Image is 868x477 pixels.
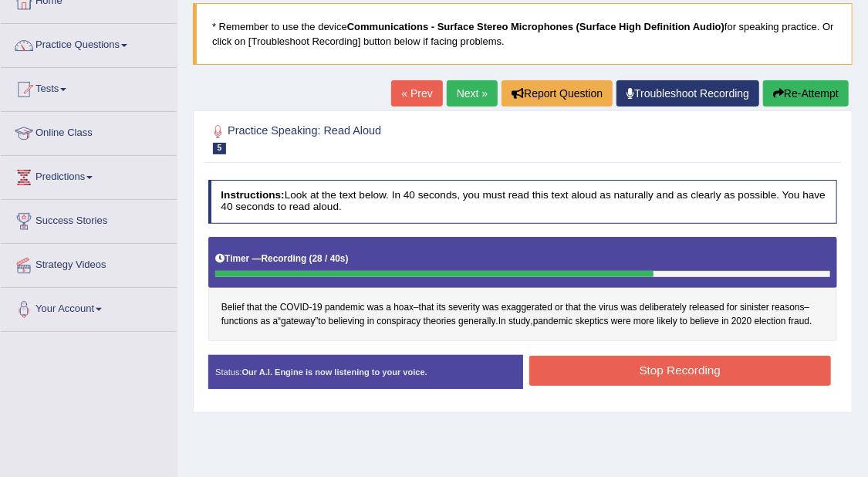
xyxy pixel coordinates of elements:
div: - – – “ ” . , . [208,237,838,341]
a: Strategy Videos [1,244,177,282]
span: Click to see word definition [325,301,365,315]
span: Click to see word definition [377,315,421,329]
b: 28 / 40s [312,253,346,264]
span: Click to see word definition [633,315,654,329]
b: ) [346,253,349,264]
span: Click to see word definition [273,315,279,329]
span: Click to see word definition [611,315,631,329]
a: Tests [1,68,177,107]
span: Click to see word definition [419,301,434,315]
span: Click to see word definition [555,301,563,315]
span: Click to see word definition [261,315,271,329]
span: Click to see word definition [247,301,262,315]
a: Next » [447,80,498,107]
span: Click to see word definition [482,301,498,315]
span: Click to see word definition [533,315,573,329]
span: Click to see word definition [448,301,480,315]
span: Click to see word definition [393,301,414,315]
span: Click to see word definition [281,315,315,329]
a: Online Class [1,112,177,151]
span: Click to see word definition [312,301,323,315]
span: Click to see word definition [367,301,383,315]
span: Click to see word definition [680,315,687,329]
a: Your Account [1,288,177,326]
span: Click to see word definition [689,301,724,315]
a: « Prev [391,80,442,107]
span: Click to see word definition [508,315,530,329]
span: Click to see word definition [583,301,596,315]
span: Click to see word definition [367,315,374,329]
span: Click to see word definition [386,301,391,315]
span: Click to see word definition [318,315,326,329]
span: Click to see word definition [690,315,719,329]
span: Click to see word definition [721,315,728,329]
span: Click to see word definition [566,301,581,315]
h5: Timer — [215,254,348,264]
b: ( [309,253,312,264]
span: Click to see word definition [265,301,278,315]
a: Practice Questions [1,24,177,63]
span: Click to see word definition [502,301,552,315]
a: Predictions [1,156,177,195]
span: Click to see word definition [772,301,804,315]
button: Re-Attempt [763,80,849,107]
span: Click to see word definition [740,301,769,315]
span: Click to see word definition [221,301,245,315]
blockquote: * Remember to use the device for speaking practice. Or click on [Troubleshoot Recording] button b... [193,3,853,65]
button: Stop Recording [529,356,831,386]
span: Click to see word definition [576,315,609,329]
a: Troubleshoot Recording [616,80,759,107]
span: Click to see word definition [727,301,738,315]
strong: Our A.I. Engine is now listening to your voice. [242,367,427,377]
h4: Look at the text below. In 40 seconds, you must read this text aloud as naturally and as clearly ... [208,180,838,224]
span: Click to see word definition [789,315,809,329]
span: Click to see word definition [640,301,687,315]
span: Click to see word definition [755,315,786,329]
span: Click to see word definition [424,315,456,329]
h2: Practice Speaking: Read Aloud [208,122,599,154]
span: Click to see word definition [657,315,677,329]
b: Communications - Surface Stereo Microphones (Surface High Definition Audio) [347,21,724,32]
button: Report Question [502,80,613,107]
span: Click to see word definition [621,301,637,315]
span: Click to see word definition [437,301,446,315]
b: Instructions: [221,189,284,201]
span: Click to see word definition [599,301,618,315]
div: Status: [208,355,523,389]
span: 5 [213,143,227,154]
a: Success Stories [1,200,177,238]
b: Recording [262,253,307,264]
span: Click to see word definition [280,301,309,315]
span: Click to see word definition [458,315,495,329]
span: Click to see word definition [498,315,506,329]
span: Click to see word definition [221,315,258,329]
span: Click to see word definition [329,315,365,329]
span: Click to see word definition [731,315,751,329]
